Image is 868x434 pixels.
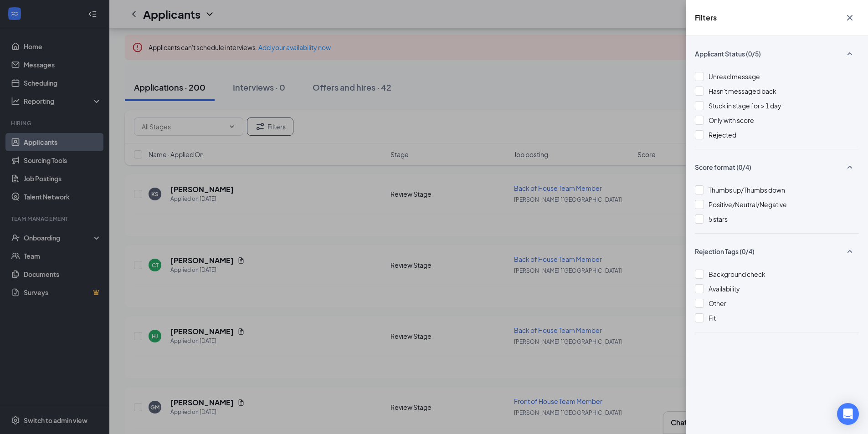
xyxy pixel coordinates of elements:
[841,243,859,260] button: SmallChevronUp
[709,186,785,194] span: Thumbs up/Thumbs down
[844,162,855,173] svg: SmallChevronUp
[709,87,776,95] span: Hasn't messaged back
[695,163,751,172] span: Score format (0/4)
[709,215,728,223] span: 5 stars
[709,285,740,293] span: Availability
[709,200,787,209] span: Positive/Neutral/Negative
[695,13,717,23] h5: Filters
[709,102,781,110] span: Stuck in stage for > 1 day
[841,45,859,62] button: SmallChevronUp
[695,49,761,58] span: Applicant Status (0/5)
[709,314,716,322] span: Fit
[841,9,859,26] button: Cross
[844,48,855,59] svg: SmallChevronUp
[709,270,765,278] span: Background check
[709,299,726,307] span: Other
[841,158,859,176] button: SmallChevronUp
[837,403,859,425] div: Open Intercom Messenger
[844,12,855,23] svg: Cross
[844,246,855,257] svg: SmallChevronUp
[709,131,736,139] span: Rejected
[709,116,754,124] span: Only with score
[709,72,760,81] span: Unread message
[695,247,755,256] span: Rejection Tags (0/4)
